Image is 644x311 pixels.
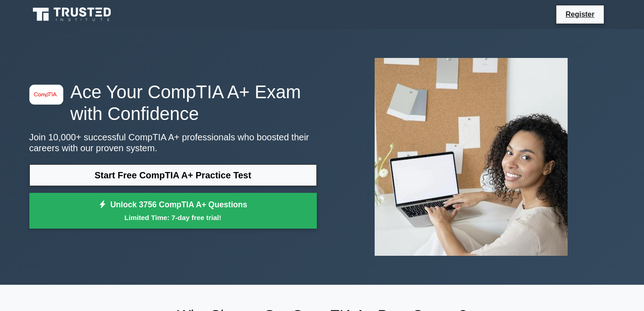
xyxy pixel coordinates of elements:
h1: Ace Your CompTIA A+ Exam with Confidence [29,81,317,124]
a: Register [560,9,600,20]
a: Start Free CompTIA A+ Practice Test [29,164,317,186]
a: Unlock 3756 CompTIA A+ QuestionsLimited Time: 7-day free trial! [29,193,317,229]
p: Join 10,000+ successful CompTIA A+ professionals who boosted their careers with our proven system. [29,132,317,153]
small: Limited Time: 7-day free trial! [41,212,306,223]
